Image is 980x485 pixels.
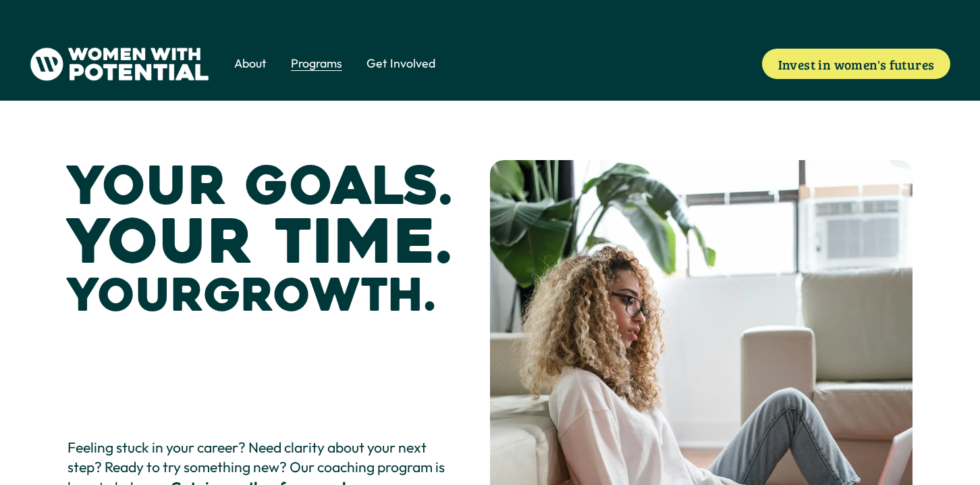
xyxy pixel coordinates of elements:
[67,160,452,213] h1: Your Goals.
[30,47,210,81] img: Women With Potential
[204,267,425,324] span: Growth
[366,55,435,74] a: folder dropdown
[234,55,267,72] span: About
[366,55,435,72] span: Get Involved
[234,55,267,74] a: folder dropdown
[67,212,451,274] h1: Your Time.
[67,274,435,318] h1: Your .
[762,49,951,79] a: Invest in women's futures
[291,55,342,74] a: folder dropdown
[291,55,342,72] span: Programs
